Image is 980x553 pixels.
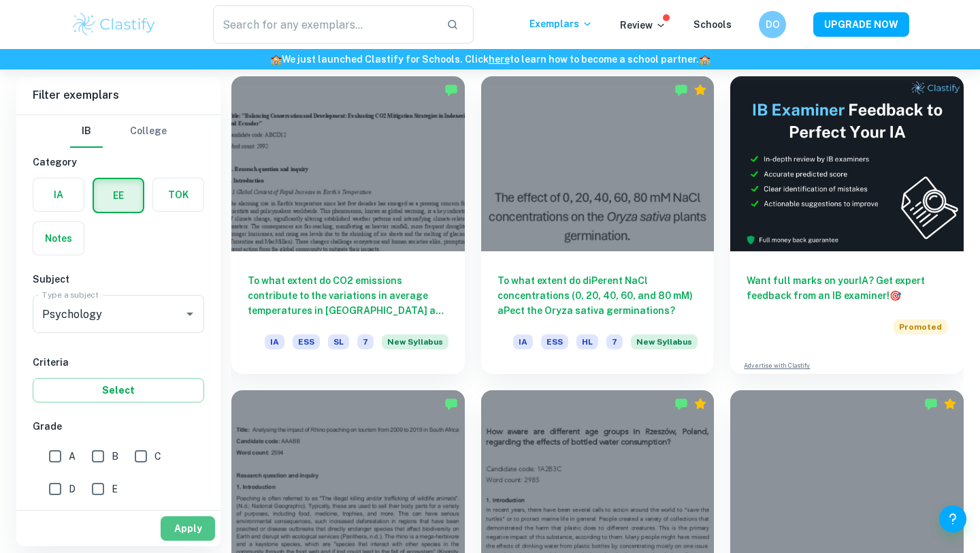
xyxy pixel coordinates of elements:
button: DO [759,11,786,38]
img: Thumbnail [730,76,964,251]
span: New Syllabus [631,334,698,349]
div: Premium [693,83,707,97]
h6: Subject [33,272,204,287]
button: Select [33,378,204,402]
span: D [69,481,76,496]
button: College [130,115,167,148]
span: A [69,449,76,464]
div: Premium [693,397,707,411]
h6: Grade [33,419,204,434]
img: Marked [674,83,688,97]
input: Search for any exemplars... [213,5,436,44]
h6: Want full marks on your IA ? Get expert feedback from an IB examiner! [747,273,947,303]
span: SL [328,334,349,349]
div: Starting from the May 2026 session, the ESS IA requirements have changed. We created this exempla... [631,334,698,358]
h6: Filter exemplars [16,76,220,114]
label: Type a subject [42,289,99,300]
h6: To what extent do CO2 emissions contribute to the variations in average temperatures in [GEOGRAPH... [248,273,448,318]
span: 7 [357,334,374,349]
span: New Syllabus [382,334,448,349]
span: 7 [606,334,623,349]
button: IB [70,115,103,148]
span: 🏫 [270,54,282,65]
div: Starting from the May 2026 session, the ESS IA requirements have changed. We created this exempla... [382,334,448,358]
span: E [112,481,118,496]
button: TOK [153,178,203,211]
span: IA [265,334,284,349]
p: Review [620,18,666,33]
img: Marked [444,397,458,411]
img: Marked [444,83,458,97]
h6: Criteria [33,355,204,370]
button: Help and Feedback [939,505,966,533]
button: EE [94,179,143,212]
div: Premium [943,397,957,411]
a: Want full marks on yourIA? Get expert feedback from an IB examiner!PromotedAdvertise with Clastify [730,76,964,374]
span: B [112,449,118,464]
button: Apply [161,516,215,541]
img: Clastify logo [71,11,157,38]
span: HL [576,334,598,349]
span: 🎯 [889,290,901,301]
span: 🏫 [699,54,710,65]
button: UPGRADE NOW [813,12,909,37]
h6: DO [765,17,781,32]
div: Filter type choice [70,115,167,148]
span: C [154,449,161,464]
p: Exemplars [529,16,593,31]
h6: We just launched Clastify for Schools. Click to learn how to become a school partner. [3,52,977,67]
span: Promoted [894,319,947,334]
a: Advertise with Clastify [744,361,810,370]
button: Notes [33,222,84,255]
h6: To what extent do diPerent NaCl concentrations (0, 20, 40, 60, and 80 mM) aPect the Oryza sativa ... [497,273,698,318]
span: ESS [541,334,568,349]
a: here [489,54,510,65]
h6: Category [33,155,204,170]
img: Marked [924,397,938,411]
button: Open [180,304,199,323]
span: ESS [293,334,320,349]
a: Schools [693,19,732,30]
a: To what extent do CO2 emissions contribute to the variations in average temperatures in [GEOGRAPH... [231,76,465,374]
a: To what extent do diPerent NaCl concentrations (0, 20, 40, 60, and 80 mM) aPect the Oryza sativa ... [481,76,715,374]
img: Marked [674,397,688,411]
button: IA [33,178,84,211]
span: IA [513,334,533,349]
